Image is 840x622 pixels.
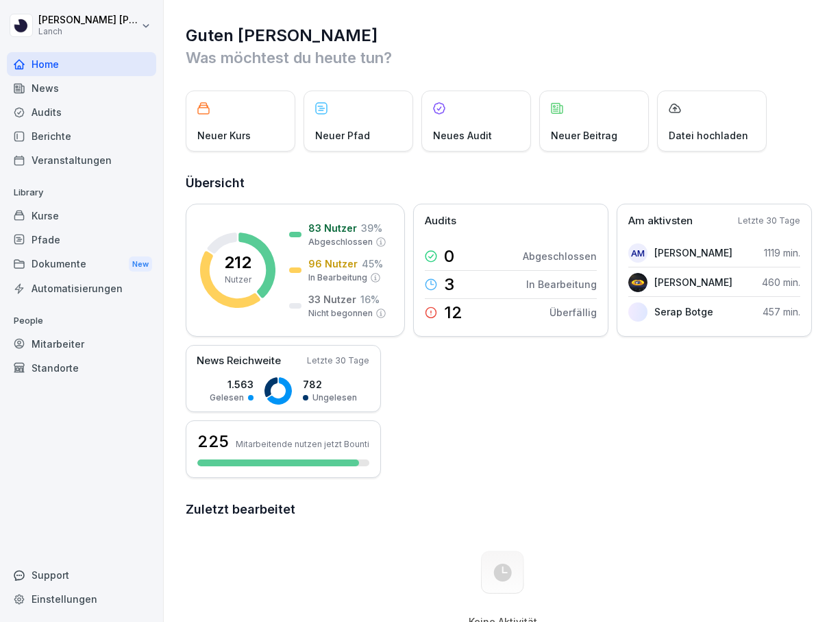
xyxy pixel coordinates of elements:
[425,213,456,229] p: Audits
[7,252,156,277] a: DokumenteNew
[303,377,357,392] p: 782
[197,128,251,143] p: Neuer Kurs
[7,52,156,76] a: Home
[361,221,382,235] p: 39 %
[7,252,156,277] div: Dokumente
[360,292,380,307] p: 16 %
[7,76,156,100] a: News
[628,273,647,292] img: g4w5x5mlkjus3ukx1xap2hc0.png
[444,248,454,265] p: 0
[312,392,357,404] p: Ungelesen
[669,128,748,143] p: Datei hochladen
[444,304,462,321] p: 12
[308,292,356,307] p: 33 Nutzer
[197,430,229,453] h3: 225
[628,243,647,263] div: AM
[315,128,370,143] p: Neuer Pfad
[186,500,819,519] h2: Zuletzt bearbeitet
[210,392,244,404] p: Gelesen
[762,275,800,289] p: 460 min.
[7,332,156,356] a: Mitarbeiter
[236,439,369,449] p: Mitarbeitende nutzen jetzt Bounti
[362,256,383,271] p: 45 %
[523,249,597,263] p: Abgeschlossen
[307,355,369,367] p: Letzte 30 Tage
[7,563,156,587] div: Support
[7,276,156,300] a: Automatisierungen
[764,246,800,260] p: 1119 min.
[654,246,732,260] p: [PERSON_NAME]
[551,128,617,143] p: Neuer Beitrag
[197,353,281,369] p: News Reichweite
[628,213,693,229] p: Am aktivsten
[308,221,357,235] p: 83 Nutzer
[7,204,156,228] a: Kurse
[7,148,156,172] a: Veranstaltungen
[444,276,454,293] p: 3
[763,304,800,319] p: 457 min.
[224,254,251,271] p: 212
[7,182,156,204] p: Library
[210,377,254,392] p: 1.563
[526,277,597,291] p: In Bearbeitung
[7,356,156,380] a: Standorte
[308,272,367,284] p: In Bearbeitung
[225,274,251,286] p: Nutzer
[7,310,156,332] p: People
[549,305,597,320] p: Überfällig
[738,215,800,227] p: Letzte 30 Tage
[308,256,358,271] p: 96 Nutzer
[308,236,373,248] p: Abgeschlossen
[628,302,647,322] img: fgodp68hp0emq4hpgfcp6x9z.png
[129,256,152,272] div: New
[433,128,492,143] p: Neues Audit
[7,100,156,124] a: Audits
[654,304,713,319] p: Serap Botge
[654,275,732,289] p: [PERSON_NAME]
[7,124,156,148] a: Berichte
[7,587,156,611] a: Einstellungen
[38,14,138,26] p: [PERSON_NAME] [PERSON_NAME]
[38,27,138,36] p: Lanch
[7,228,156,252] a: Pfade
[308,307,373,320] p: Nicht begonnen
[186,174,819,193] h2: Übersicht
[186,47,819,69] p: Was möchtest du heute tun?
[186,25,819,47] h1: Guten [PERSON_NAME]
